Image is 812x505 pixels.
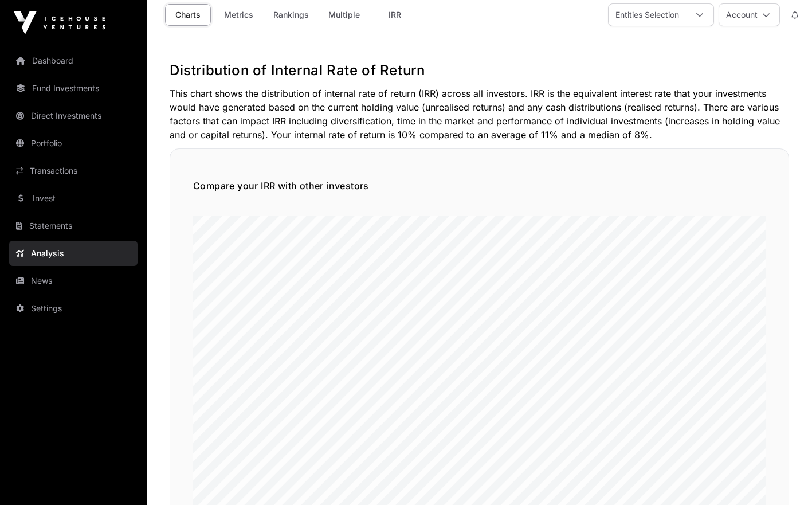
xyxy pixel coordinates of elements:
[165,4,211,26] a: Charts
[9,268,138,293] a: News
[9,131,138,156] a: Portfolio
[266,4,316,26] a: Rankings
[170,87,789,142] p: This chart shows the distribution of internal rate of return (IRR) across all investors. IRR is t...
[719,3,780,26] button: Account
[9,103,138,128] a: Direct Investments
[193,179,766,193] h5: Compare your IRR with other investors
[321,4,367,26] a: Multiple
[9,76,138,101] a: Fund Investments
[14,11,105,34] img: Icehouse Ventures Logo
[9,296,138,321] a: Settings
[372,4,418,26] a: IRR
[9,241,138,266] a: Analysis
[170,61,789,80] h2: Distribution of Internal Rate of Return
[9,186,138,211] a: Invest
[9,213,138,238] a: Statements
[215,4,261,26] a: Metrics
[9,158,138,183] a: Transactions
[609,4,686,26] div: Entities Selection
[755,450,812,505] iframe: Chat Widget
[9,48,138,73] a: Dashboard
